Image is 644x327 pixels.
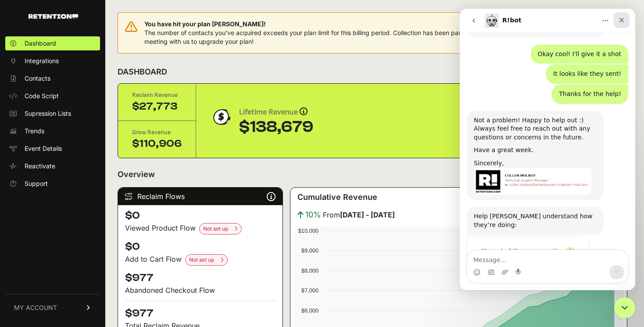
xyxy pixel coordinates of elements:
span: Contacts [25,74,50,83]
h2: Overview [118,168,155,181]
span: The number of contacts you've acquired exceeds your plan limit for this billing period. Collectio... [144,29,500,45]
div: $138,679 [239,118,313,136]
span: 10% [305,209,321,221]
span: Integrations [25,57,59,65]
div: Lifetime Revenue [239,106,313,118]
div: You rated the conversation [18,238,119,247]
button: Send a message… [150,256,165,270]
h4: $977 [125,301,275,320]
textarea: Message… [7,242,168,256]
iframe: Intercom live chat [614,297,635,318]
span: amazing [107,238,114,246]
span: Event Details [25,144,62,153]
h4: $0 [125,209,275,223]
text: $10,000 [298,227,318,234]
img: dollar-coin-05c43ed7efb7bc0c12610022525b4bbbb207c7efeef5aecc26f025e68dcafac9.png [210,106,232,128]
span: From [323,210,395,220]
div: R!bot says… [7,227,168,309]
span: You have hit your plan [PERSON_NAME]! [144,20,506,28]
div: Viewed Product Flow [125,223,275,235]
h4: $977 [125,271,275,285]
a: Contacts [5,71,100,85]
a: Integrations [5,54,100,68]
a: MY ACCOUNT [5,294,100,321]
span: Dashboard [25,39,56,48]
button: Emoji picker [14,260,21,267]
h4: $0 [125,240,275,254]
span: Support [25,179,48,188]
iframe: Intercom live chat [460,9,635,290]
div: Add to Cart Flow [125,254,275,266]
a: Support [5,177,100,191]
h2: DASHBOARD [118,66,167,78]
div: $110,906 [132,137,182,151]
div: $27,773 [132,100,182,114]
div: Grow Revenue [132,128,182,137]
h3: Cumulative Revenue [297,191,377,203]
a: Code Script [5,89,100,103]
a: Reactivate [5,159,100,173]
span: Code Script [25,92,59,100]
button: Start recording [56,260,63,267]
a: Trends [5,124,100,138]
img: Retention.com [29,14,78,19]
text: $7,000 [301,287,318,294]
span: MY ACCOUNT [14,303,57,312]
div: Reclaim Flows [118,188,283,205]
text: $9,000 [301,247,318,254]
button: Gif picker [28,260,35,267]
text: $6,000 [301,307,318,314]
button: Upload attachment [42,260,49,267]
span: Reactivate [25,162,55,171]
div: Reclaim Revenue [132,91,182,100]
span: Trends [25,127,44,135]
strong: [DATE] - [DATE] [340,210,395,219]
a: Supression Lists [5,107,100,121]
a: Dashboard [5,36,100,50]
text: $8,000 [301,267,318,274]
span: Supression Lists [25,109,71,118]
a: Event Details [5,142,100,156]
div: Abandoned Checkout Flow [125,285,275,295]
